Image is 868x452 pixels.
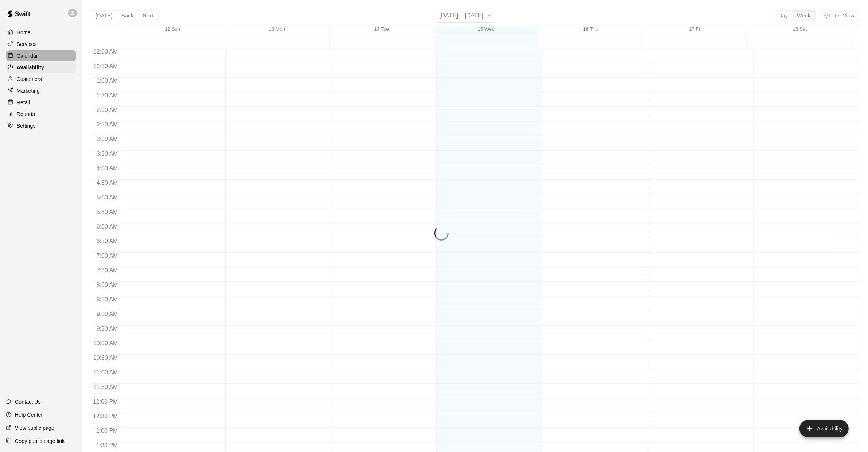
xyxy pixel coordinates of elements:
span: 6:30 AM [95,238,120,244]
span: 5:00 AM [95,194,120,200]
button: 14 Tue [374,26,389,32]
p: Contact Us [15,398,41,405]
span: 11:30 AM [92,384,120,390]
p: Copy public page link [15,437,65,445]
a: Reports [6,109,76,120]
button: 15 Wed [478,26,495,32]
span: 6:00 AM [95,223,120,230]
span: 3:30 AM [95,151,120,157]
span: 1:00 AM [95,78,120,84]
span: 1:30 PM [94,442,120,448]
a: Availability [6,62,76,73]
span: 4:30 AM [95,180,120,186]
button: 16 Thu [583,26,598,32]
p: View public page [15,424,54,432]
span: 10:30 AM [92,355,120,361]
span: 1:00 PM [94,428,120,434]
span: 7:30 AM [95,267,120,273]
p: Settings [17,122,36,129]
a: Home [6,27,76,38]
span: 1:30 AM [95,92,120,98]
p: Calendar [17,52,38,59]
button: 18 Sat [793,26,807,32]
a: Settings [6,120,76,131]
span: 11:00 AM [92,369,120,375]
span: 2:30 AM [95,121,120,128]
span: 12:30 AM [92,63,120,69]
span: 9:30 AM [95,326,120,332]
span: 3:00 AM [95,136,120,142]
a: Marketing [6,85,76,96]
span: 12:00 AM [92,48,120,55]
button: 17 Fri [689,26,701,32]
a: Services [6,39,76,50]
p: Reports [17,110,35,118]
a: Customers [6,74,76,85]
p: Customers [17,75,42,83]
span: 7:00 AM [95,253,120,259]
button: add [799,420,849,437]
span: 5:30 AM [95,209,120,215]
span: 12:00 PM [91,398,120,405]
p: Home [17,29,31,36]
span: 4:00 AM [95,165,120,171]
button: 12 Sun [165,26,180,32]
p: Marketing [17,87,40,94]
a: Calendar [6,50,76,61]
a: Retail [6,97,76,108]
p: Availability [17,64,44,71]
span: 12:30 PM [91,413,120,419]
span: 10:00 AM [92,340,120,346]
p: Help Center [15,411,43,418]
span: 9:00 AM [95,311,120,317]
span: 8:00 AM [95,282,120,288]
span: 2:00 AM [95,107,120,113]
p: Retail [17,99,30,106]
p: Services [17,40,37,48]
span: 8:30 AM [95,296,120,303]
button: 13 Mon [269,26,285,32]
